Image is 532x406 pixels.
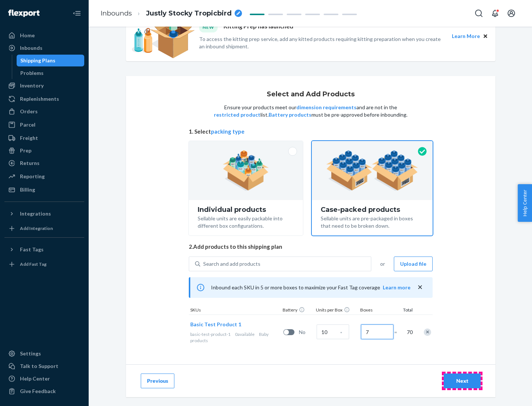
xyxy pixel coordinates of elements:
[20,57,55,64] div: Shipping Plans
[4,348,84,359] a: Settings
[488,6,502,21] button: Open notifications
[223,150,269,191] img: individual-pack.facf35554cb0f1810c75b2bd6df2d64e.png
[20,350,41,357] div: Settings
[100,9,132,17] a: Inbounds
[20,108,38,115] div: Orders
[4,145,84,156] a: Prep
[424,328,431,336] div: Remove Item
[383,284,410,291] button: Learn more
[394,257,433,271] button: Upload file
[211,128,245,135] button: packing type
[198,206,294,213] div: Individual products
[4,244,84,255] button: Fast Tags
[4,93,84,105] a: Replenishments
[20,186,35,193] div: Billing
[20,246,44,253] div: Fast Tags
[20,375,50,382] div: Help Center
[4,360,84,372] a: Talk to Support
[189,243,433,251] span: 2. Add products to this shipping plan
[20,147,31,154] div: Prep
[20,95,59,103] div: Replenishments
[69,6,84,21] button: Close Navigation
[326,150,418,191] img: case-pack.59cecea509d18c883b923b81aeac6d0b.png
[4,171,84,182] a: Reporting
[20,261,47,267] div: Add Fast Tag
[95,3,248,24] ol: breadcrumbs
[518,184,532,222] button: Help Center
[416,283,424,291] button: close
[4,258,84,270] a: Add Fast Tag
[299,328,314,336] span: No
[321,213,424,230] div: Sellable units are pre-packaged in boxes that need to be broken down.
[20,69,44,77] div: Problems
[20,362,58,370] div: Talk to Support
[4,80,84,92] a: Inventory
[444,374,481,388] button: Next
[4,132,84,144] a: Freight
[20,82,44,89] div: Inventory
[296,104,357,111] button: dimension requirements
[380,260,385,268] span: or
[189,128,433,135] span: 1. Select
[405,328,413,336] span: 70
[146,9,232,18] span: Justly Stocky Tropicbird
[224,22,293,32] p: Kitting Prep has launched
[141,374,174,388] button: Previous
[20,225,53,231] div: Add Integration
[4,208,84,220] button: Integrations
[190,321,241,327] span: Basic Test Product 1
[394,328,402,336] span: =
[213,104,408,118] p: Ensure your products meet our and are not in the list. must be pre-approved before inbounding.
[281,307,314,314] div: Battery
[20,173,45,180] div: Reporting
[4,223,84,234] a: Add Integration
[267,91,355,98] h1: Select and Add Products
[235,331,255,337] span: 0 available
[203,260,260,268] div: Search and add products
[471,6,486,21] button: Open Search Box
[359,307,396,314] div: Boxes
[199,35,445,50] p: To access the kitting prep service, add any kitted products requiring kitting preparation when yo...
[20,210,51,217] div: Integrations
[361,324,393,339] input: Number of boxes
[189,307,281,314] div: SKUs
[189,277,433,298] div: Inbound each SKU in 5 or more boxes to maximize your Fast Tag coverage
[452,32,480,40] button: Learn More
[317,324,349,339] input: Case Quantity
[17,55,85,66] a: Shipping Plans
[481,32,490,40] button: Close
[4,385,84,397] button: Give Feedback
[314,307,359,314] div: Units per Box
[4,30,84,41] a: Home
[4,373,84,385] a: Help Center
[198,213,294,230] div: Sellable units are easily packable into different box configurations.
[269,111,311,118] button: Battery products
[190,331,231,337] span: basic-test-product-1
[17,67,85,79] a: Problems
[4,157,84,169] a: Returns
[20,134,38,142] div: Freight
[450,377,474,385] div: Next
[214,111,260,118] button: restricted product
[190,331,280,344] div: Baby products
[20,159,40,167] div: Returns
[396,307,414,314] div: Total
[20,32,35,39] div: Home
[321,206,424,213] div: Case-packed products
[4,119,84,131] a: Parcel
[199,22,218,32] div: NEW
[4,106,84,117] a: Orders
[20,44,42,52] div: Inbounds
[190,321,241,328] button: Basic Test Product 1
[8,10,40,17] img: Flexport logo
[504,6,519,21] button: Open account menu
[4,184,84,196] a: Billing
[20,388,56,395] div: Give Feedback
[4,42,84,54] a: Inbounds
[20,121,35,128] div: Parcel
